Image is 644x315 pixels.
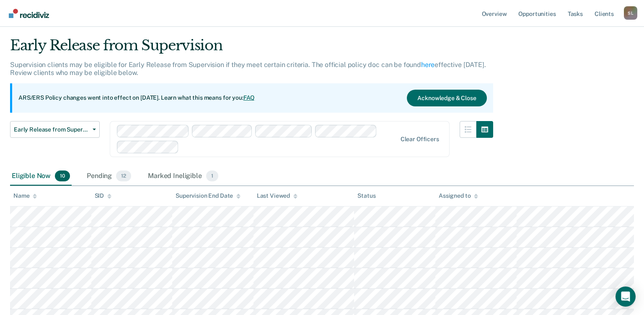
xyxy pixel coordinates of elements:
div: Eligible Now10 [10,167,72,186]
div: SID [95,192,112,199]
div: Supervision End Date [176,192,241,199]
span: 10 [55,170,70,181]
div: Last Viewed [257,192,297,199]
span: 12 [116,170,131,181]
button: Acknowledge & Close [407,90,486,106]
div: Name [13,192,37,199]
div: Assigned to [439,192,478,199]
div: Clear officers [401,136,439,143]
p: Supervision clients may be eligible for Early Release from Supervision if they meet certain crite... [10,61,486,77]
a: here [421,61,435,69]
span: Early Release from Supervision [14,126,89,133]
button: Early Release from Supervision [10,121,100,138]
img: Recidiviz [9,9,49,18]
div: Pending12 [85,167,133,186]
div: S L [624,6,637,20]
div: Open Intercom Messenger [616,287,636,307]
div: Marked Ineligible1 [146,167,220,186]
div: Early Release from Supervision [10,37,493,61]
button: Profile dropdown button [624,6,637,20]
span: 1 [206,170,218,181]
a: FAQ [243,94,255,101]
div: Status [357,192,375,199]
p: ARS/ERS Policy changes went into effect on [DATE]. Learn what this means for you: [18,94,255,102]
